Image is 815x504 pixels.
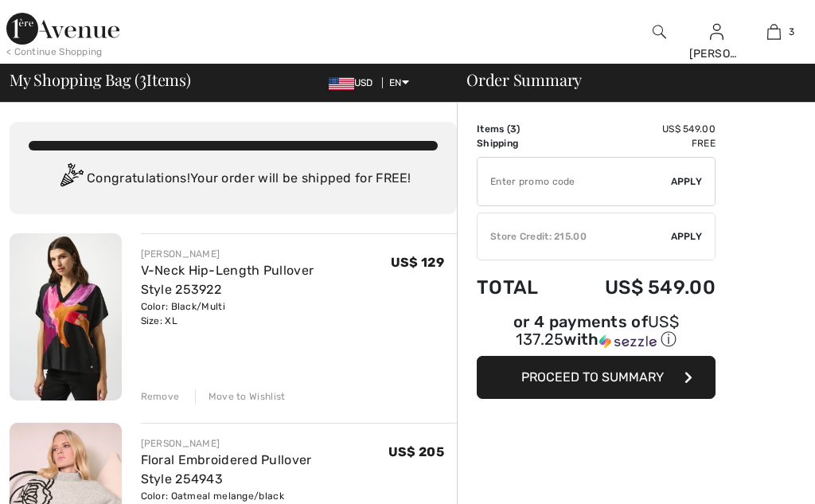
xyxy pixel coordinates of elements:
[195,389,286,404] div: Move to Wishlist
[477,356,716,399] button: Proceed to Summary
[29,163,438,195] div: Congratulations! Your order will be shipped for FREE!
[710,24,723,39] a: Sign In
[521,369,664,385] span: Proceed to Summary
[141,436,388,451] div: [PERSON_NAME]
[689,45,745,62] div: [PERSON_NAME]
[516,312,679,349] span: US$ 137.25
[562,122,716,136] td: US$ 549.00
[477,315,716,356] div: or 4 payments ofUS$ 137.25withSezzle Click to learn more about Sezzle
[141,247,391,261] div: [PERSON_NAME]
[746,22,801,41] a: 3
[477,136,562,150] td: Shipping
[141,452,312,486] a: Floral Embroidered Pullover Style 254943
[55,163,87,195] img: Congratulation2.svg
[141,263,314,297] a: V-Neck Hip-Length Pullover Style 253922
[478,158,671,205] input: Promo code
[141,299,391,328] div: Color: Black/Multi Size: XL
[10,233,122,400] img: V-Neck Hip-Length Pullover Style 253922
[767,22,781,41] img: My Bag
[789,25,794,39] span: 3
[10,72,191,88] span: My Shopping Bag ( Items)
[389,77,409,88] span: EN
[329,77,354,90] img: US Dollar
[141,389,180,404] div: Remove
[6,45,103,59] div: < Continue Shopping
[477,122,562,136] td: Items ( )
[562,136,716,150] td: Free
[478,229,671,244] div: Store Credit: 215.00
[653,22,666,41] img: search the website
[510,123,517,135] span: 3
[477,315,716,350] div: or 4 payments of with
[671,174,703,189] span: Apply
[388,444,444,459] span: US$ 205
[139,68,146,88] span: 3
[6,13,119,45] img: 1ère Avenue
[671,229,703,244] span: Apply
[447,72,805,88] div: Order Summary
[710,22,723,41] img: My Info
[329,77,380,88] span: USD
[599,334,657,349] img: Sezzle
[391,255,444,270] span: US$ 129
[562,260,716,315] td: US$ 549.00
[477,260,562,315] td: Total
